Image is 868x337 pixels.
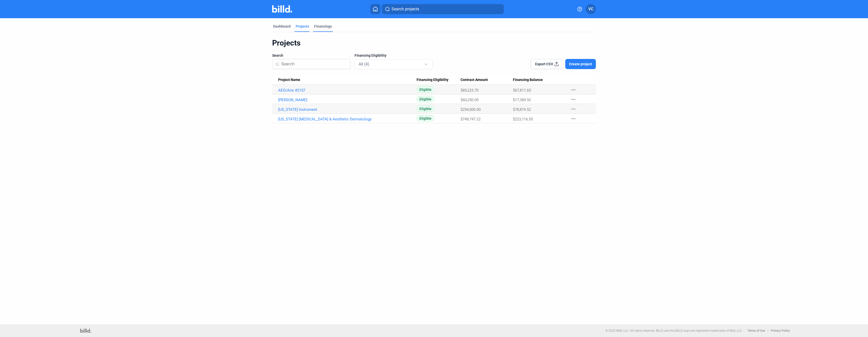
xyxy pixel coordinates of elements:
span: Financing Balance [513,78,543,82]
span: Project Name [278,78,300,82]
span: Financing Eligibility [355,53,386,58]
div: Financing Eligibility [417,78,461,82]
span: Financing Eligibility [417,78,448,82]
div: Contract Amount [461,78,513,82]
mat-icon: more_horiz [570,116,576,122]
span: $78,819.52 [513,107,531,112]
a: [US_STATE] [MEDICAL_DATA] & Aesthetic Dermatology [278,117,417,121]
button: Export CSV [531,59,563,69]
span: Search projects [392,6,419,12]
a: AEO/Arie #2157 [278,88,417,93]
span: Eligible [417,106,434,112]
span: $17,389.92 [513,98,531,102]
b: Terms of Use [748,329,765,332]
span: $60,250.00 [461,98,479,102]
b: Privacy Policy [771,329,790,332]
button: VC [586,4,596,14]
p: | [768,329,768,332]
div: Projects [272,38,596,48]
span: $223,116.55 [513,117,533,121]
input: Search [281,59,347,69]
div: Financing Balance [513,78,565,82]
span: Export CSV [535,61,553,67]
span: Create project [569,61,592,67]
img: logo [80,329,91,333]
button: Create project [565,59,596,69]
a: [PERSON_NAME] [278,98,417,102]
span: Eligible [417,96,434,102]
div: Dashboard [273,24,291,29]
div: Financings [314,24,332,29]
a: [US_STATE] Instrument [278,107,417,112]
span: $749,747.22 [461,117,481,121]
mat-icon: more_horiz [570,106,576,112]
mat-select-trigger: All (4) [359,62,369,67]
img: Billd Company Logo [272,5,292,13]
p: © 2025 Billd, LLC. All rights reserved. BILLD and the BILLD logo are registered trademarks of Bil... [605,329,743,332]
mat-icon: more_horiz [570,96,576,102]
mat-icon: more_horiz [570,87,576,93]
span: Eligible [417,86,434,93]
span: VC [588,6,593,12]
button: Search projects [382,4,504,14]
span: Search [272,53,283,58]
span: $67,811.65 [513,88,531,93]
span: Eligible [417,115,434,121]
span: Contract Amount [461,78,488,82]
span: $85,223.70 [461,88,479,93]
span: $254,000.00 [461,107,481,112]
div: Projects [296,24,309,29]
div: Project Name [278,78,417,82]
